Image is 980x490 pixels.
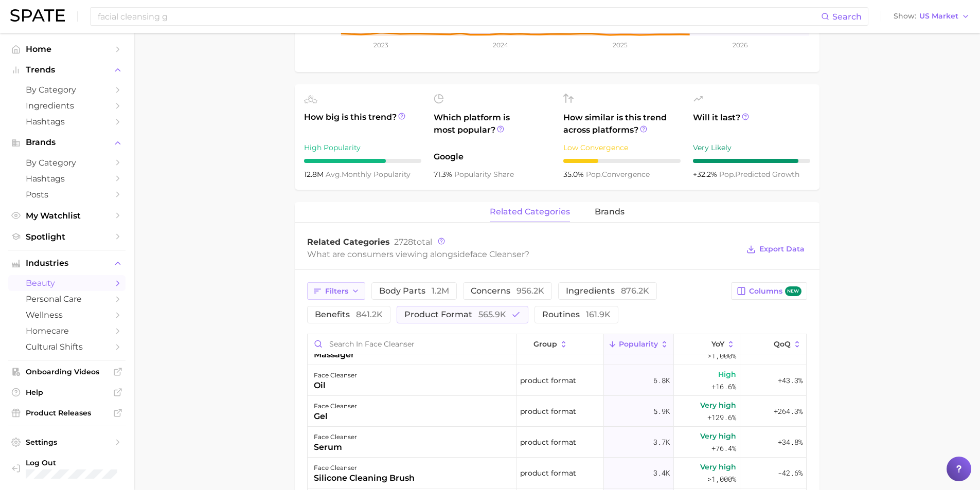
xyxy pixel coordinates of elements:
button: Columnsnew [731,282,807,300]
a: Onboarding Videos [8,364,126,379]
span: Very high [700,399,736,411]
span: 841.2k [356,310,383,319]
button: face cleanseroilproduct format6.8kHigh+16.6%+43.3% [308,365,807,396]
span: YoY [711,340,724,348]
span: +76.4% [711,442,736,455]
div: 9 / 10 [693,159,810,163]
span: beauty [26,278,108,288]
span: face cleanser [470,249,525,259]
span: 1.2m [432,286,449,296]
input: Search in face cleanser [308,334,516,354]
a: beauty [8,275,126,291]
a: Spotlight [8,229,126,245]
button: face cleansersilicone cleaning brushproduct format3.4kVery high>1,000%-42.6% [308,458,807,488]
span: How similar is this trend across platforms? [563,112,681,136]
button: YoY [674,334,740,354]
span: 6.8k [653,374,670,387]
div: gel [314,410,357,423]
span: Ingredients [26,101,108,111]
span: +34.8% [778,436,803,448]
span: Filters [325,287,348,296]
span: >1,000% [707,474,736,484]
span: benefits [315,311,383,319]
span: Settings [26,438,108,447]
a: Hashtags [8,114,126,130]
input: Search here for a brand, industry, or ingredient [97,8,821,25]
span: 12.8m [304,170,326,179]
span: personal care [26,294,108,304]
tspan: 2026 [732,41,747,49]
a: Log out. Currently logged in with e-mail leon@palladiobeauty.com. [8,455,126,482]
button: face cleanserserumproduct format3.7kVery high+76.4%+34.8% [308,427,807,458]
span: ingredients [566,287,649,295]
span: Trends [26,65,108,75]
span: by Category [26,158,108,168]
span: monthly popularity [326,170,411,179]
span: Which platform is most popular? [434,112,551,146]
span: product format [404,311,506,319]
a: Help [8,385,126,400]
div: oil [314,379,357,392]
div: silicone cleaning brush [314,472,415,484]
div: face cleanser [314,431,357,443]
span: popularity share [454,170,514,179]
abbr: average [326,170,342,179]
a: Hashtags [8,171,126,187]
span: High [718,368,736,380]
img: SPATE [10,9,65,22]
span: product format [520,467,576,479]
span: 876.2k [621,286,649,296]
a: Home [8,41,126,57]
div: serum [314,441,357,453]
button: Export Data [744,242,807,257]
span: Popularity [619,340,658,348]
a: by Category [8,155,126,171]
span: body parts [379,287,449,295]
span: 3.7k [653,436,670,448]
tspan: 2024 [492,41,508,49]
span: Related Categories [307,237,390,247]
span: Industries [26,259,108,268]
span: Log Out [26,458,119,467]
span: by Category [26,85,108,95]
a: cultural shifts [8,339,126,355]
span: Search [832,12,862,22]
span: Product Releases [26,408,108,418]
span: product format [520,436,576,448]
div: face cleanser [314,400,357,412]
span: product format [520,405,576,418]
a: homecare [8,323,126,339]
div: What are consumers viewing alongside ? [307,247,739,261]
button: Brands [8,135,126,150]
span: -42.6% [778,467,803,479]
span: wellness [26,310,108,320]
span: Onboarding Videos [26,367,108,376]
span: How big is this trend? [304,111,421,136]
span: Will it last? [693,112,810,136]
span: Posts [26,190,108,199]
span: Spotlight [26,232,108,242]
span: concerns [471,287,544,295]
span: brands [595,207,625,216]
span: routines [542,311,611,319]
span: >1,000% [707,351,736,360]
span: Hashtags [26,174,108,184]
div: 3 / 10 [563,159,681,163]
a: personal care [8,291,126,307]
span: related categories [490,207,570,216]
abbr: popularity index [719,170,735,179]
span: +264.3% [774,405,803,418]
span: My Watchlist [26,211,108,221]
span: Columns [749,286,801,296]
button: QoQ [740,334,806,354]
span: group [533,340,557,348]
span: Help [26,388,108,397]
div: Low Convergence [563,141,681,154]
tspan: 2025 [613,41,628,49]
button: ShowUS Market [891,10,972,23]
button: Trends [8,62,126,78]
span: 2728 [394,237,413,247]
a: wellness [8,307,126,323]
span: convergence [586,170,650,179]
button: Popularity [604,334,674,354]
